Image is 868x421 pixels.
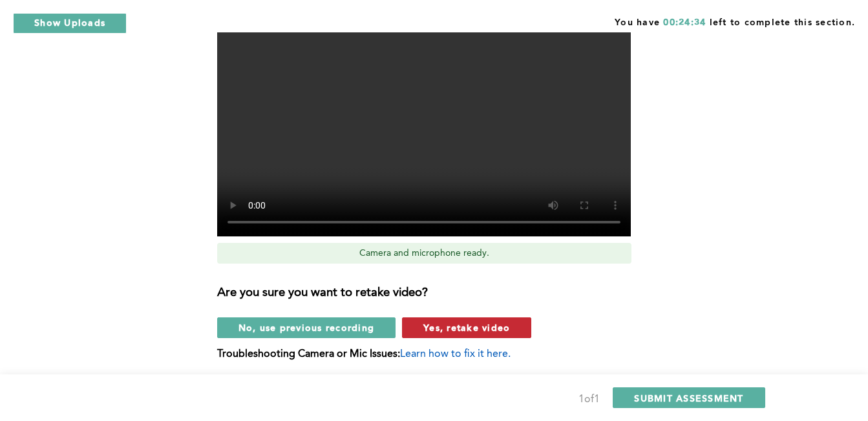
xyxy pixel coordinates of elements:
span: You have left to complete this section. [615,13,855,29]
button: No, use previous recording [217,317,396,338]
span: 00:24:34 [663,18,706,27]
button: Show Uploads [13,13,127,34]
span: Learn how to fix it here. [400,349,511,359]
div: Camera and microphone ready. [217,243,631,264]
b: Troubleshooting Camera or Mic Issues: [217,349,400,359]
span: No, use previous recording [238,321,375,334]
h3: Are you sure you want to retake video? [217,286,646,301]
button: SUBMIT ASSESSMENT [613,387,765,408]
div: 1 of 1 [578,391,600,409]
span: Yes, retake video [423,321,510,334]
button: Yes, retake video [402,317,531,338]
span: SUBMIT ASSESSMENT [634,392,743,404]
